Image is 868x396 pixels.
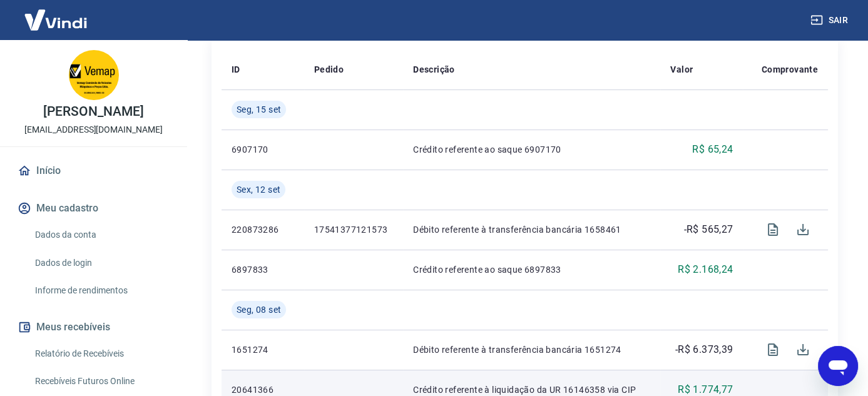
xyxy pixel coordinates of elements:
p: -R$ 6.373,39 [675,342,733,357]
p: Comprovante [762,63,818,76]
span: Visualizar [758,215,788,245]
img: Vindi [15,1,96,39]
p: -R$ 565,27 [683,222,733,237]
p: Débito referente à transferência bancária 1651274 [413,343,650,356]
span: Download [788,215,818,245]
p: 6907170 [232,143,294,156]
p: 17541377121573 [314,223,393,236]
button: Meu cadastro [15,195,172,222]
span: Download [788,335,818,365]
iframe: Botão para abrir a janela de mensagens [818,346,858,386]
p: Débito referente à transferência bancária 1658461 [413,223,650,236]
span: Seg, 15 set [237,103,281,116]
a: Dados da conta [30,222,172,248]
p: Descrição [413,63,455,76]
a: Informe de rendimentos [30,278,172,303]
p: ID [232,63,240,76]
p: [EMAIL_ADDRESS][DOMAIN_NAME] [24,123,163,136]
p: 220873286 [232,223,294,236]
p: [PERSON_NAME] [43,105,143,118]
p: R$ 2.168,24 [678,262,733,277]
a: Dados de login [30,250,172,276]
img: da059244-fbc9-42a8-b14b-52b2a57795b2.jpeg [69,50,119,100]
p: R$ 65,24 [692,142,733,157]
button: Sair [808,9,853,32]
a: Recebíveis Futuros Online [30,368,172,394]
span: Seg, 08 set [237,303,281,316]
p: Valor [670,63,693,76]
p: Pedido [314,63,344,76]
span: Visualizar [758,335,788,365]
a: Relatório de Recebíveis [30,341,172,367]
p: Crédito referente à liquidação da UR 16146358 via CIP [413,383,650,396]
p: 6897833 [232,263,294,276]
p: 20641366 [232,383,294,396]
p: 1651274 [232,343,294,356]
a: Início [15,157,172,185]
button: Meus recebíveis [15,313,172,341]
span: Sex, 12 set [237,183,280,196]
p: Crédito referente ao saque 6907170 [413,143,650,156]
p: Crédito referente ao saque 6897833 [413,263,650,276]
